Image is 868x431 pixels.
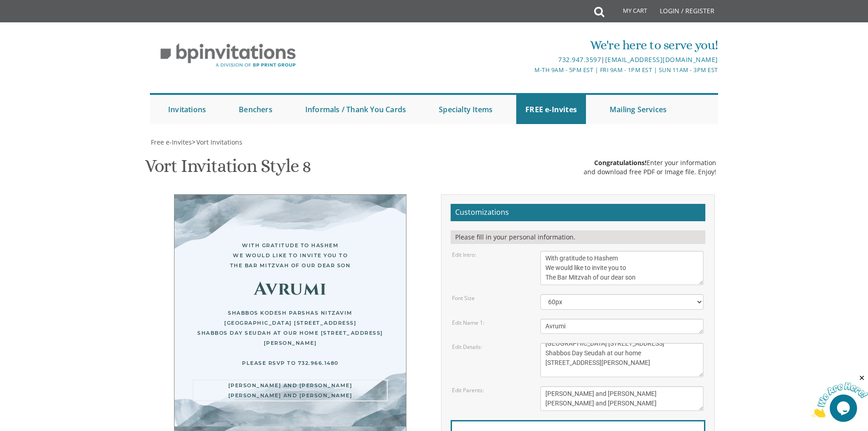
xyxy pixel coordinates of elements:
[340,54,718,65] div: |
[193,308,388,368] div: Shabbos Kodesh Parshas Nitzavim [GEOGRAPHIC_DATA] [STREET_ADDRESS] Shabbos Day Seudah at our home...
[812,374,868,417] iframe: chat widget
[601,95,676,124] a: Mailing Services
[230,95,282,124] a: Benchers
[452,294,475,302] label: Font Size
[150,138,192,146] a: Free e-Invites
[151,138,192,146] span: Free e-Invites
[451,204,705,221] h2: Customizations
[452,343,482,351] label: Edit Details:
[603,1,653,24] a: My Cart
[605,55,718,64] a: [EMAIL_ADDRESS][DOMAIN_NAME]
[150,36,306,74] img: BP Invitation Loft
[594,158,647,167] span: Congratulations!
[193,379,388,401] div: [PERSON_NAME] and [PERSON_NAME] [PERSON_NAME] and [PERSON_NAME]
[340,65,718,75] div: M-Th 9am - 5pm EST | Fri 9am - 1pm EST | Sun 11am - 3pm EST
[452,251,476,259] label: Edit Intro:
[159,95,215,124] a: Invitations
[145,156,311,183] h1: Vort Invitation Style 8
[430,95,502,124] a: Specialty Items
[192,138,242,146] span: >
[196,138,242,146] span: Vort Invitations
[540,251,704,285] textarea: With gratitude to Hashem We would like to invite you to The vort of our dear children
[452,319,484,327] label: Edit Name 1:
[540,386,704,411] textarea: [PERSON_NAME] and [PERSON_NAME] [PERSON_NAME] and [PERSON_NAME]
[584,158,716,167] div: Enter your information
[193,284,388,294] div: Avrumi
[452,386,484,394] label: Edit Parents:
[340,36,718,54] div: We're here to serve you!
[193,240,388,270] div: With gratitude to Hashem We would like to invite you to The Bar Mitzvah of our dear son
[584,167,716,177] div: and download free PDF or Image file. Enjoy!
[540,319,704,334] textarea: Avi & Yael
[195,138,242,146] a: Vort Invitations
[540,343,704,377] textarea: [DATE][DATE] At our home [STREET_ADDRESS]
[516,95,586,124] a: FREE e-Invites
[451,230,705,244] div: Please fill in your personal information.
[296,95,415,124] a: Informals / Thank You Cards
[558,55,601,64] a: 732.947.3597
